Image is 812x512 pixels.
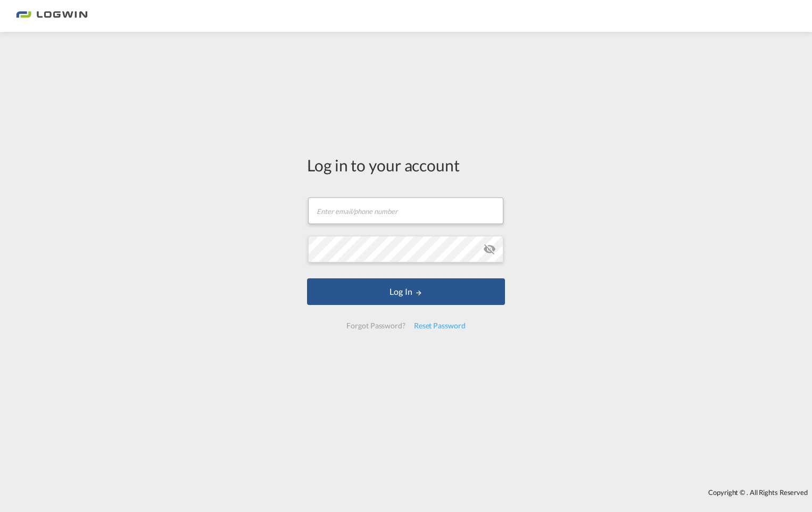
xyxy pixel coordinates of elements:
div: Reset Password [410,316,470,335]
div: Forgot Password? [342,316,409,335]
button: LOGIN [307,278,505,305]
md-icon: icon-eye-off [483,243,496,255]
div: Log in to your account [307,154,505,176]
img: bc73a0e0d8c111efacd525e4c8ad7d32.png [16,4,88,28]
input: Enter email/phone number [308,197,503,224]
